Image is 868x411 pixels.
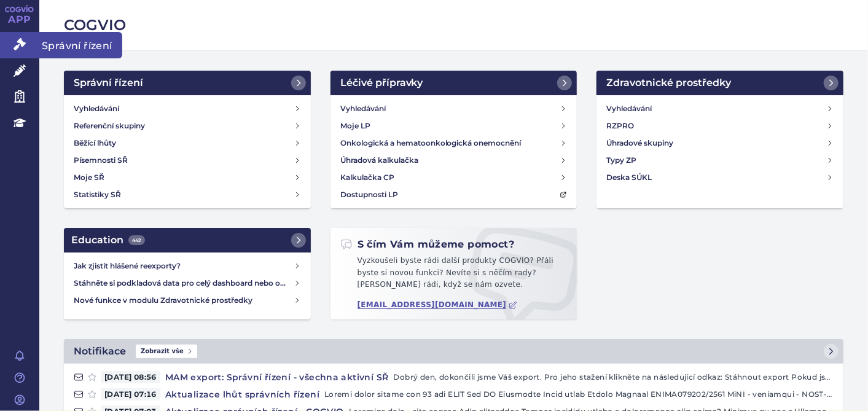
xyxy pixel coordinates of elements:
[340,171,394,184] h4: Kalkulačka CP
[74,76,143,90] h2: Správní řízení
[74,171,104,184] h4: Moje SŘ
[39,32,122,58] span: Správní řízení
[160,388,324,401] h4: Aktualizace lhůt správních řízení
[330,71,577,95] a: Léčivé přípravky
[606,76,731,90] h2: Zdravotnické prostředky
[601,152,839,169] a: Typy ZP
[335,100,573,117] a: Vyhledávání
[606,137,673,149] h4: Úhradové skupiny
[601,169,839,186] a: Deska SÚKL
[69,135,306,152] a: Běžící lhůty
[69,117,306,135] a: Referenční skupiny
[160,371,394,383] h4: MAM export: Správní řízení - všechna aktivní SŘ
[606,103,652,115] h4: Vyhledávání
[596,71,843,95] a: Zdravotnické prostředky
[69,152,306,169] a: Písemnosti SŘ
[340,103,386,115] h4: Vyhledávání
[335,169,573,186] a: Kalkulačka CP
[64,339,843,364] a: NotifikaceZobrazit vše
[340,76,423,90] h2: Léčivé přípravky
[606,171,652,184] h4: Deska SÚKL
[601,117,839,135] a: RZPRO
[64,71,311,95] a: Správní řízení
[74,277,294,289] h4: Stáhněte si podkladová data pro celý dashboard nebo obrázek grafu v COGVIO App modulu Analytics
[601,135,839,152] a: Úhradové skupiny
[340,255,568,296] p: Vyzkoušeli byste rádi další produkty COGVIO? Přáli byste si novou funkci? Nevíte si s něčím rady?...
[69,257,306,275] a: Jak zjistit hlášené reexporty?
[69,169,306,186] a: Moje SŘ
[71,233,145,248] h2: Education
[64,15,843,36] h2: COGVIO
[340,137,522,149] h4: Onkologická a hematoonkologická onemocnění
[335,135,573,152] a: Onkologická a hematoonkologická onemocnění
[74,189,121,201] h4: Statistiky SŘ
[335,186,573,203] a: Dostupnosti LP
[74,154,128,166] h4: Písemnosti SŘ
[69,100,306,117] a: Vyhledávání
[394,371,834,383] p: Dobrý den, dokončili jsme Váš export. Pro jeho stažení klikněte na následující odkaz: Stáhnout ex...
[358,300,518,310] a: [EMAIL_ADDRESS][DOMAIN_NAME]
[136,345,197,358] span: Zobrazit vše
[335,152,573,169] a: Úhradová kalkulačka
[74,137,116,149] h4: Běžící lhůty
[340,154,418,166] h4: Úhradová kalkulačka
[74,103,119,115] h4: Vyhledávání
[74,260,294,272] h4: Jak zjistit hlášené reexporty?
[606,120,634,132] h4: RZPRO
[601,100,839,117] a: Vyhledávání
[74,344,126,359] h2: Notifikace
[74,120,145,132] h4: Referenční skupiny
[340,238,515,251] h2: S čím Vám můžeme pomoct?
[69,292,306,309] a: Nové funkce v modulu Zdravotnické prostředky
[340,189,398,201] h4: Dostupnosti LP
[101,371,160,383] span: [DATE] 08:56
[324,388,834,401] p: Loremi dolor sitame con 93 adi ELIT Sed DO Eiusmodte Incid utlab Etdolo Magnaal ENIMA079202/2561 ...
[69,186,306,203] a: Statistiky SŘ
[69,275,306,292] a: Stáhněte si podkladová data pro celý dashboard nebo obrázek grafu v COGVIO App modulu Analytics
[74,294,294,307] h4: Nové funkce v modulu Zdravotnické prostředky
[340,120,370,132] h4: Moje LP
[128,235,145,245] span: 442
[64,228,311,252] a: Education442
[101,388,160,401] span: [DATE] 07:16
[335,117,573,135] a: Moje LP
[606,154,636,166] h4: Typy ZP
